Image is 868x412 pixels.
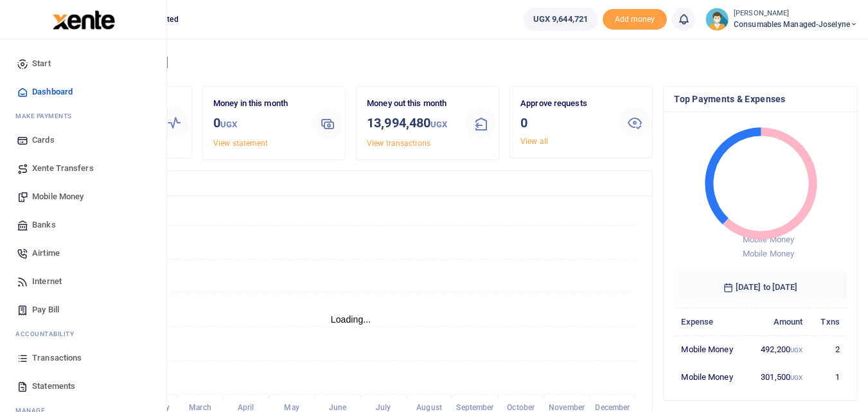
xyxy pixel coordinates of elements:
p: Money out this month [367,97,456,111]
h3: 13,994,480 [367,113,456,134]
span: countability [25,329,74,339]
a: Transactions [10,344,156,372]
li: Wallet ballance [518,8,603,31]
span: Mobile Money [32,190,84,203]
td: 1 [810,363,847,390]
span: Pay Bill [32,303,59,316]
span: Banks [32,219,56,231]
h6: [DATE] to [DATE] [674,272,847,303]
span: ake Payments [22,111,72,121]
small: UGX [790,374,802,381]
text: Loading... [331,314,371,325]
span: Statements [32,380,75,393]
li: Ac [10,324,156,344]
h3: 0 [520,113,609,132]
span: Consumables managed-Joselyne [734,19,858,30]
h4: Top Payments & Expenses [674,92,847,106]
a: View all [520,137,548,146]
th: Amount [747,308,810,336]
a: Internet [10,267,156,296]
small: UGX [430,120,447,129]
span: Dashboard [32,85,73,98]
h4: Hello [PERSON_NAME] [49,55,858,69]
h3: 0 [213,113,302,134]
img: logo-large [53,10,115,30]
li: M [10,106,156,126]
span: Xente Transfers [32,162,94,175]
a: Airtime [10,239,156,267]
small: [PERSON_NAME] [734,8,858,19]
a: Add money [603,13,667,23]
span: Internet [32,275,62,288]
td: Mobile Money [674,363,747,390]
a: profile-user [PERSON_NAME] Consumables managed-Joselyne [705,8,858,31]
a: Cards [10,126,156,154]
h4: Transactions Overview [60,176,642,190]
p: Approve requests [520,97,609,111]
a: logo-small logo-large logo-large [51,14,115,24]
a: Dashboard [10,78,156,106]
span: Transactions [32,352,82,364]
td: 492,200 [747,336,810,363]
p: Money in this month [213,97,302,111]
a: View transactions [367,139,430,148]
img: profile-user [705,8,729,31]
span: Mobile Money [743,249,794,258]
td: Mobile Money [674,336,747,363]
li: Toup your wallet [603,9,667,30]
span: UGX 9,644,721 [533,13,588,26]
td: 2 [810,336,847,363]
a: Start [10,49,156,78]
a: Pay Bill [10,296,156,324]
span: Start [32,57,51,70]
td: 301,500 [747,363,810,390]
a: UGX 9,644,721 [524,8,598,31]
a: Xente Transfers [10,154,156,183]
th: Txns [810,308,847,336]
a: View statement [213,139,268,148]
th: Expense [674,308,747,336]
a: Statements [10,372,156,400]
small: UGX [790,346,802,354]
span: Mobile Money [743,235,794,244]
a: Banks [10,211,156,239]
span: Add money [603,9,667,30]
span: Cards [32,134,55,147]
small: UGX [220,120,237,129]
a: Mobile Money [10,183,156,211]
span: Airtime [32,247,60,260]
